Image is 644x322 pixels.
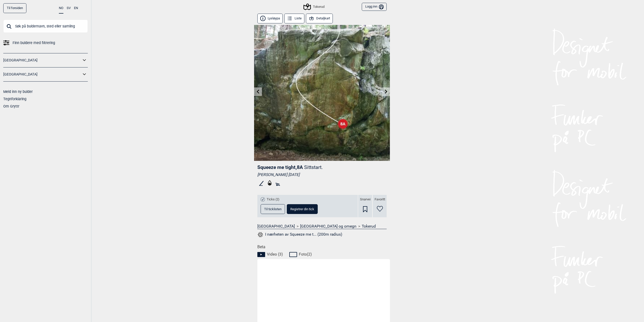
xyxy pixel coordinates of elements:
span: Til ticklisten [264,207,281,211]
span: Ticks (2) [267,197,279,202]
nav: > > [257,224,387,229]
img: Squeeze me tight 190510 [254,25,390,161]
a: Finn buldere med filtrering [3,39,88,47]
button: NO [59,3,63,14]
a: [GEOGRAPHIC_DATA] og omegn [300,224,356,229]
a: [GEOGRAPHIC_DATA] [3,71,81,78]
button: Registrer din tick [287,204,318,214]
button: Logg inn [362,3,387,11]
span: Video ( 3 ) [267,252,283,257]
a: Tokerud [362,224,376,229]
p: Sittstart. [304,164,323,170]
a: [GEOGRAPHIC_DATA] [3,57,81,64]
span: Squeeze me tight , 8A [257,164,303,170]
span: Foto ( 2 ) [299,252,312,257]
span: Favoritt [375,197,385,202]
input: Søk på buldernavn, sted eller samling [3,20,88,33]
div: Tokerud [304,4,324,10]
button: Lysløypa [257,14,283,23]
button: Liste [284,14,304,23]
a: Om Gryttr [3,104,19,108]
div: [PERSON_NAME] [DATE] [257,172,387,177]
a: Til forsiden [3,3,26,13]
span: Finn buldere med filtrering [13,39,55,47]
button: EN [74,3,78,13]
a: [GEOGRAPHIC_DATA] [257,224,295,229]
button: Detaljkart [306,14,333,23]
span: Registrer din tick [290,207,314,211]
button: Til ticklisten [261,204,285,214]
a: Meld inn ny bulder [3,90,33,94]
a: Tegnforklaring [3,97,26,101]
button: I nærheten av Squeeze me t... (200m radius) [257,231,342,238]
button: SV [67,3,71,13]
div: Snarvei [358,195,372,217]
